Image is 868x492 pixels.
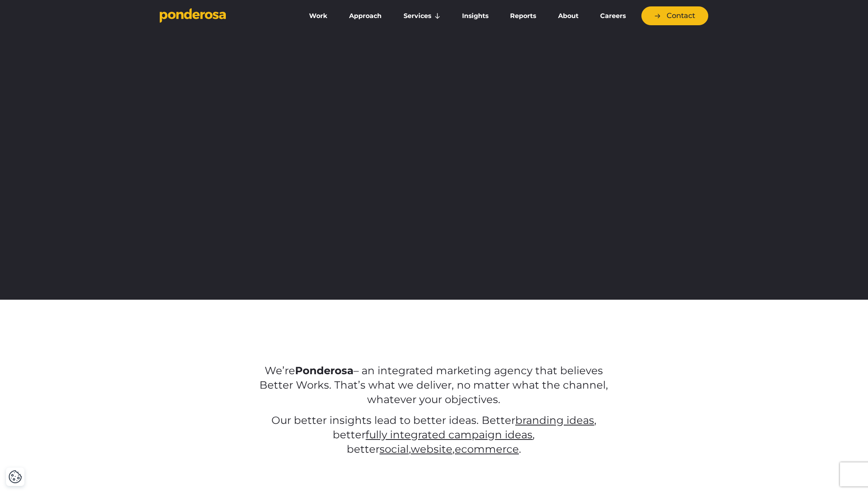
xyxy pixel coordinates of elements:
a: About [549,8,587,24]
a: Services [394,8,450,24]
a: Insights [453,8,498,24]
a: Reports [501,8,545,24]
a: ecommerce [455,443,519,456]
a: Contact [641,6,708,25]
p: We’re – an integrated marketing agency that believes Better Works. That’s what we deliver, no mat... [253,364,615,407]
a: website [411,443,452,456]
a: social [380,443,409,456]
a: Approach [340,8,391,24]
a: fully integrated campaign ideas [366,428,532,441]
p: Our better insights lead to better ideas. Better , better , better , , . [253,413,615,457]
strong: Ponderosa [295,364,354,377]
img: Revisit consent button [8,470,22,484]
a: branding ideas [515,414,594,427]
button: Cookie Settings [8,470,22,484]
a: Work [300,8,337,24]
a: Go to homepage [160,8,288,24]
a: Careers [591,8,635,24]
